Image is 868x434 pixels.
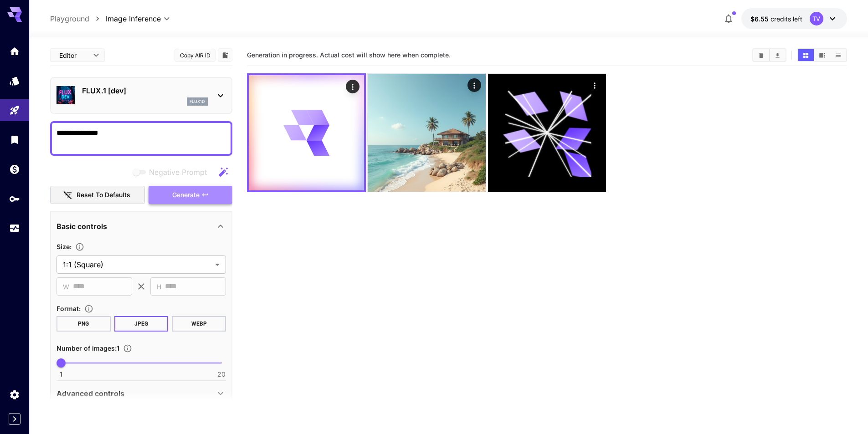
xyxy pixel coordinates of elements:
span: Negative Prompt [149,167,207,178]
span: Generation in progress. Actual cost will show here when complete. [247,51,451,59]
button: Add to library [221,50,229,61]
button: Expand sidebar [9,413,21,425]
div: $6.55107 [750,14,802,24]
div: Library [9,134,20,145]
div: Home [9,46,20,57]
span: Editor [59,51,87,60]
div: Usage [9,223,20,234]
button: Clear All [753,49,769,61]
span: Format : [56,305,81,312]
button: Download All [770,49,786,61]
div: Show media in grid viewShow media in video viewShow media in list view [797,48,847,62]
button: JPEG [114,316,169,332]
span: 1:1 (Square) [63,259,211,270]
div: Clear AllDownload All [752,48,786,62]
span: Number of images : 1 [56,344,119,352]
div: Actions [588,78,601,92]
img: 2Q== [368,74,486,192]
div: FLUX.1 [dev]flux1d [56,82,226,109]
span: 1 [60,370,62,379]
button: Copy AIR ID [175,49,216,62]
div: Playground [9,105,20,116]
button: PNG [56,316,111,332]
button: Show media in video view [814,49,830,61]
span: Image Inference [106,13,161,24]
span: Negative prompts are not compatible with the selected model. [131,166,214,178]
div: Settings [9,389,20,400]
span: H [157,281,161,292]
span: Size : [56,243,72,250]
div: Actions [467,78,481,92]
button: Reset to defaults [50,186,145,204]
button: WEBP [172,316,226,332]
button: Specify how many images to generate in a single request. Each image generation will be charged se... [119,344,136,353]
button: Show media in list view [830,49,846,61]
button: $6.55107TV [741,8,847,29]
div: Actions [346,80,360,93]
div: Basic controls [56,215,226,237]
span: 20 [217,370,226,379]
button: Adjust the dimensions of the generated image by specifying its width and height in pixels, or sel... [72,242,88,251]
div: Models [9,75,20,87]
button: Choose the file format for the output image. [81,304,97,313]
a: Playground [50,13,89,24]
nav: breadcrumb [50,13,106,24]
button: Show media in grid view [798,49,814,61]
span: Generate [172,189,200,201]
p: FLUX.1 [dev] [82,85,208,96]
p: Advanced controls [56,388,124,399]
p: Basic controls [56,221,107,232]
button: Generate [149,186,232,204]
span: $6.55 [750,15,770,23]
p: flux1d [190,98,205,105]
span: credits left [770,15,802,23]
div: Advanced controls [56,383,226,404]
div: API Keys [9,193,20,204]
div: TV [810,12,823,26]
div: Wallet [9,163,20,175]
span: W [63,281,69,292]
